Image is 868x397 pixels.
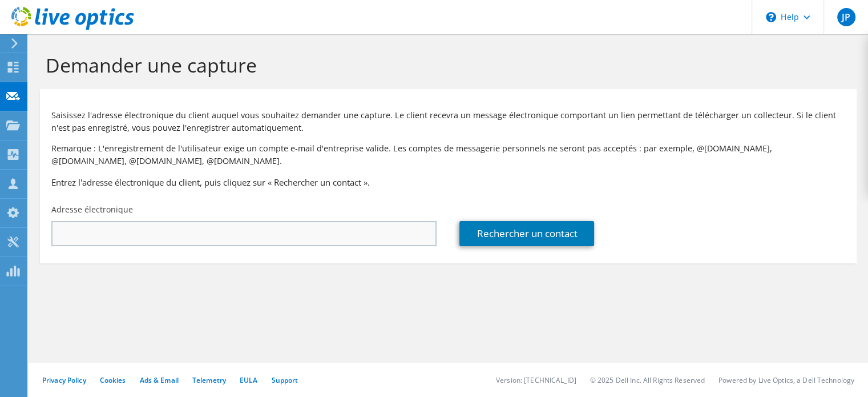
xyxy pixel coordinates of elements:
[240,375,257,385] a: EULA
[42,375,86,385] a: Privacy Policy
[46,53,845,77] h1: Demander une capture
[51,176,845,189] h3: Entrez l'adresse électronique du client, puis cliquez sur « Rechercher un contact ».
[496,375,576,385] li: Version: [TECHNICAL_ID]
[51,142,845,167] p: Remarque : L'enregistrement de l'utilisateur exige un compte e-mail d'entreprise valide. Les comp...
[459,221,594,246] a: Rechercher un contact
[837,8,855,26] span: JP
[718,375,854,385] li: Powered by Live Optics, a Dell Technology
[140,375,179,385] a: Ads & Email
[51,109,845,134] p: Saisissez l'adresse électronique du client auquel vous souhaitez demander une capture. Le client ...
[51,204,133,215] label: Adresse électronique
[766,12,776,22] svg: \n
[271,375,298,385] a: Support
[100,375,126,385] a: Cookies
[192,375,226,385] a: Telemetry
[590,375,705,385] li: © 2025 Dell Inc. All Rights Reserved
